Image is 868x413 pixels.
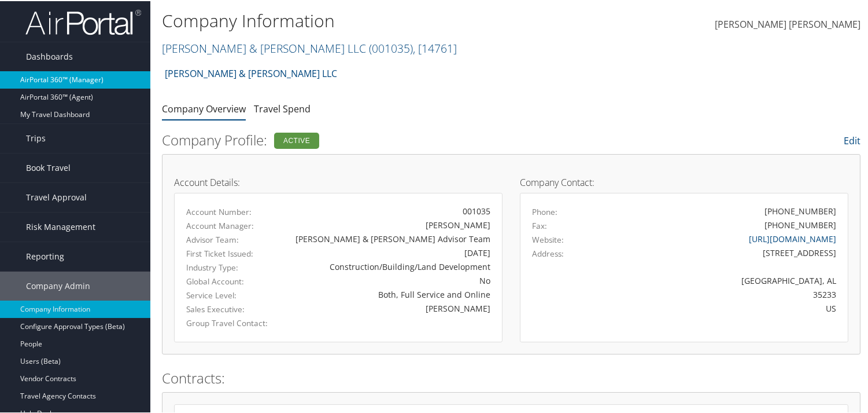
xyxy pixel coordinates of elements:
[186,275,276,286] label: Global Account:
[764,204,836,216] div: [PHONE_NUMBER]
[764,218,836,230] div: [PHONE_NUMBER]
[186,205,276,217] label: Account Number:
[186,247,276,258] label: First Ticket Issued:
[532,219,547,231] label: Fax:
[162,8,627,32] h1: Company Information
[612,301,836,313] div: US
[162,367,860,387] h2: Contracts:
[186,233,276,244] label: Advisor Team:
[26,123,46,152] span: Trips
[26,271,90,299] span: Company Admin
[186,316,276,328] label: Group Travel Contact:
[369,39,413,55] span: ( 001035 )
[293,301,490,313] div: [PERSON_NAME]
[715,6,860,42] a: [PERSON_NAME] [PERSON_NAME]
[293,246,490,258] div: [DATE]
[25,8,141,35] img: airportal-logo.png
[274,131,319,148] div: Active
[162,39,457,55] a: [PERSON_NAME] & [PERSON_NAME] LLC
[293,204,490,216] div: 001035
[26,152,71,181] span: Book Travel
[186,288,276,300] label: Service Level:
[26,41,73,70] span: Dashboards
[749,232,836,243] a: [URL][DOMAIN_NAME]
[165,61,337,84] a: [PERSON_NAME] & [PERSON_NAME] LLC
[532,233,564,244] label: Website:
[174,177,503,186] h4: Account Details:
[186,219,276,231] label: Account Manager:
[293,260,490,272] div: Construction/Building/Land Development
[162,129,622,149] h2: Company Profile:
[162,101,246,114] a: Company Overview
[844,133,860,146] a: Edit
[612,287,836,299] div: 35233
[186,302,276,314] label: Sales Executive:
[612,273,836,286] div: [GEOGRAPHIC_DATA], AL
[26,241,64,270] span: Reporting
[293,218,490,230] div: [PERSON_NAME]
[293,273,490,286] div: No
[186,261,276,272] label: Industry Type:
[254,101,311,114] a: Travel Spend
[520,177,848,186] h4: Company Contact:
[26,211,95,240] span: Risk Management
[532,247,564,258] label: Address:
[26,182,87,211] span: Travel Approval
[413,39,457,55] span: , [ 14761 ]
[612,246,836,258] div: [STREET_ADDRESS]
[293,232,490,244] div: [PERSON_NAME] & [PERSON_NAME] Advisor Team
[715,17,860,30] span: [PERSON_NAME] [PERSON_NAME]
[293,287,490,299] div: Both, Full Service and Online
[532,205,557,217] label: Phone:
